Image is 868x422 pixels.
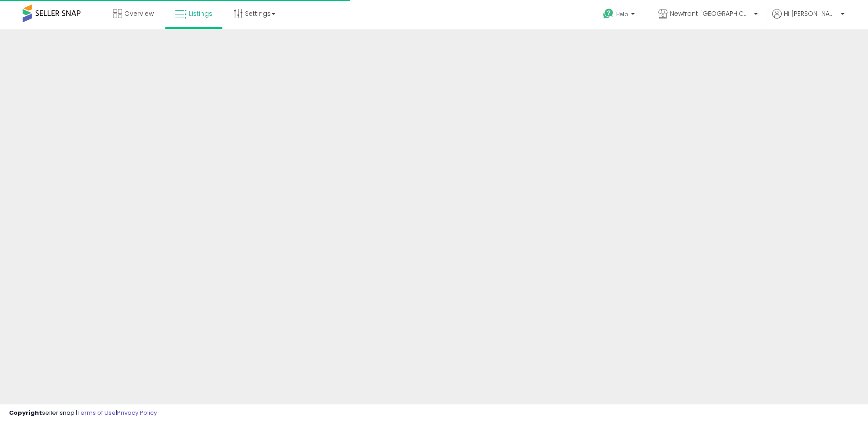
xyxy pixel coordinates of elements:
span: Hi [PERSON_NAME] [784,9,838,18]
span: Overview [124,9,154,18]
span: Listings [189,9,212,18]
span: Help [616,10,628,18]
i: Get Help [603,8,614,19]
span: Newfront [GEOGRAPHIC_DATA] [670,9,751,18]
a: Hi [PERSON_NAME] [772,9,844,29]
a: Help [596,1,644,29]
